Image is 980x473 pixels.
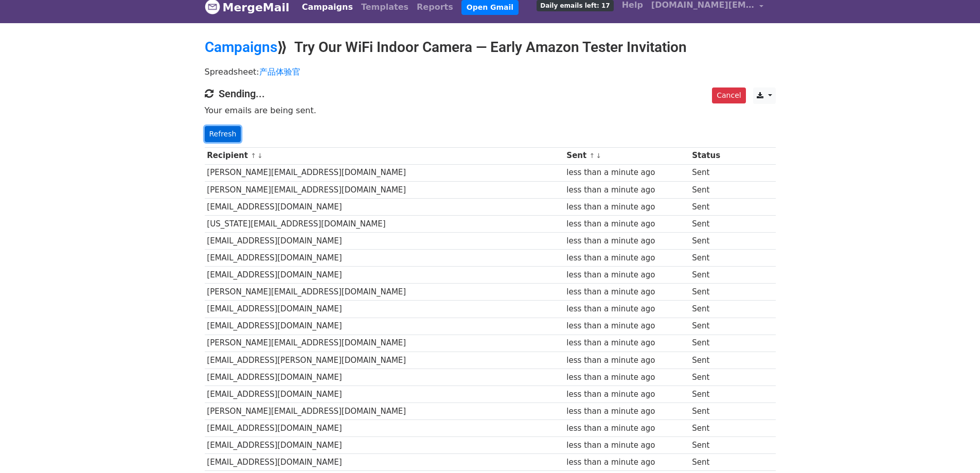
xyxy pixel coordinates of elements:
[205,420,564,437] td: [EMAIL_ADDRESS][DOMAIN_NAME]
[566,440,687,451] div: less than a minute ago
[205,233,564,250] td: [EMAIL_ADDRESS][DOMAIN_NAME]
[929,424,980,473] iframe: Chat Widget
[205,147,564,164] th: Recipient
[566,286,687,298] div: less than a minute ago
[205,437,564,454] td: [EMAIL_ADDRESS][DOMAIN_NAME]
[689,267,734,284] td: Sent
[566,372,687,383] div: less than a minute ago
[566,355,687,366] div: less than a minute ago
[689,369,734,386] td: Sent
[205,369,564,386] td: [EMAIL_ADDRESS][DOMAIN_NAME]
[689,318,734,335] td: Sent
[205,181,564,198] td: [PERSON_NAME][EMAIL_ADDRESS][DOMAIN_NAME]
[566,218,687,230] div: less than a minute ago
[205,301,564,318] td: [EMAIL_ADDRESS][DOMAIN_NAME]
[205,87,776,100] h4: Sending...
[205,105,776,116] p: Your emails are being sent.
[251,152,256,160] a: ↑
[205,250,564,267] td: [EMAIL_ADDRESS][DOMAIN_NAME]
[689,352,734,369] td: Sent
[205,403,564,420] td: [PERSON_NAME][EMAIL_ADDRESS][DOMAIN_NAME]
[566,423,687,434] div: less than a minute ago
[689,198,734,215] td: Sent
[566,235,687,247] div: less than a minute ago
[689,454,734,471] td: Sent
[259,67,300,77] a: 产品体验官
[566,389,687,400] div: less than a minute ago
[566,167,687,179] div: less than a minute ago
[566,252,687,264] div: less than a minute ago
[566,457,687,468] div: less than a minute ago
[566,269,687,281] div: less than a minute ago
[689,301,734,318] td: Sent
[712,87,745,103] a: Cancel
[205,318,564,335] td: [EMAIL_ADDRESS][DOMAIN_NAME]
[689,233,734,250] td: Sent
[589,152,595,160] a: ↑
[929,424,980,473] div: 聊天小组件
[205,198,564,215] td: [EMAIL_ADDRESS][DOMAIN_NAME]
[566,201,687,213] div: less than a minute ago
[205,284,564,301] td: [PERSON_NAME][EMAIL_ADDRESS][DOMAIN_NAME]
[689,215,734,232] td: Sent
[205,126,241,142] a: Refresh
[205,267,564,284] td: [EMAIL_ADDRESS][DOMAIN_NAME]
[205,335,564,352] td: [PERSON_NAME][EMAIL_ADDRESS][DOMAIN_NAME]
[566,303,687,315] div: less than a minute ago
[205,39,776,56] h2: ⟫ Try Our WiFi Indoor Camera — Early Amazon Tester Invitation
[689,164,734,181] td: Sent
[566,184,687,196] div: less than a minute ago
[205,66,776,77] p: Spreadsheet:
[689,386,734,402] td: Sent
[566,337,687,349] div: less than a minute ago
[689,335,734,352] td: Sent
[689,181,734,198] td: Sent
[205,215,564,232] td: [US_STATE][EMAIL_ADDRESS][DOMAIN_NAME]
[689,284,734,301] td: Sent
[689,147,734,164] th: Status
[566,320,687,332] div: less than a minute ago
[689,250,734,267] td: Sent
[205,39,277,56] a: Campaigns
[205,386,564,402] td: [EMAIL_ADDRESS][DOMAIN_NAME]
[564,147,690,164] th: Sent
[566,406,687,417] div: less than a minute ago
[689,403,734,420] td: Sent
[205,352,564,369] td: [EMAIL_ADDRESS][PERSON_NAME][DOMAIN_NAME]
[205,164,564,181] td: [PERSON_NAME][EMAIL_ADDRESS][DOMAIN_NAME]
[689,420,734,437] td: Sent
[596,152,601,160] a: ↓
[257,152,263,160] a: ↓
[205,454,564,471] td: [EMAIL_ADDRESS][DOMAIN_NAME]
[689,437,734,454] td: Sent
